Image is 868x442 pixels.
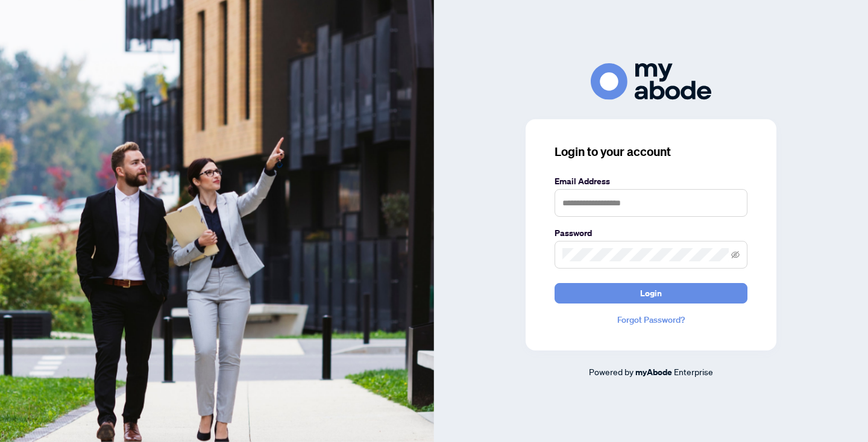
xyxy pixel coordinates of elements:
button: Login [555,283,747,303]
a: myAbode [635,366,672,379]
label: Email Address [555,175,747,188]
a: Forgot Password? [555,313,747,326]
span: Login [640,284,662,303]
label: Password [555,226,747,240]
h3: Login to your account [555,143,747,160]
img: ma-logo [591,63,711,100]
span: Powered by [589,366,634,377]
span: eye-invisible [731,251,740,259]
span: Enterprise [674,366,713,377]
